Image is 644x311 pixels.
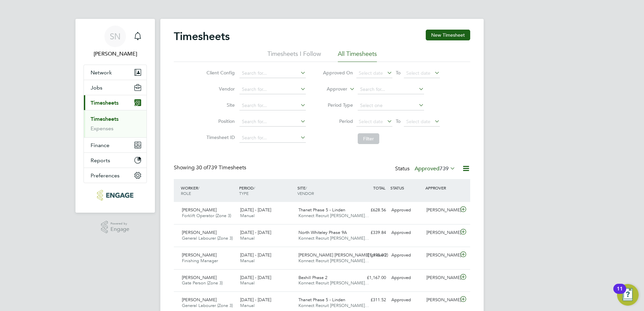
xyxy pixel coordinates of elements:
[406,118,430,125] span: Select date
[298,213,369,218] span: Konnect Recruit [PERSON_NAME]…
[91,157,110,164] span: Reports
[354,295,389,306] div: £311.52
[239,117,306,127] input: Search for...
[110,227,129,232] span: Engage
[239,101,306,110] input: Search for...
[204,134,235,140] label: Timesheet ID
[373,185,385,191] span: TOTAL
[198,185,199,191] span: /
[204,70,235,76] label: Client Config
[181,191,191,196] span: ROLE
[182,275,217,280] span: [PERSON_NAME]
[75,19,155,213] nav: Main navigation
[298,280,369,286] span: Konnect Recruit [PERSON_NAME]…
[359,70,383,76] span: Select date
[296,182,354,199] div: SITE
[424,250,459,261] div: [PERSON_NAME]
[182,252,217,258] span: [PERSON_NAME]
[239,191,249,196] span: TYPE
[389,250,424,261] div: Approved
[240,235,255,241] span: Manual
[254,185,255,191] span: /
[240,258,255,264] span: Manual
[182,280,223,286] span: Gate Person (Zone 3)
[240,213,255,218] span: Manual
[298,297,345,303] span: Thanet Phase 5 - Linden
[110,32,121,41] span: SN
[424,272,459,283] div: [PERSON_NAME]
[182,207,217,213] span: [PERSON_NAME]
[298,235,369,241] span: Konnect Recruit [PERSON_NAME]…
[297,191,314,196] span: VENDOR
[174,164,248,171] div: Showing
[424,205,459,216] div: [PERSON_NAME]
[84,95,147,110] button: Timesheets
[394,117,402,126] span: To
[305,185,307,191] span: /
[323,118,353,124] label: Period
[298,258,369,264] span: Konnect Recruit [PERSON_NAME]…
[240,275,271,280] span: [DATE] - [DATE]
[240,230,271,235] span: [DATE] - [DATE]
[389,205,424,216] div: Approved
[84,153,147,168] button: Reports
[415,165,455,172] label: Approved
[91,100,119,106] span: Timesheets
[239,133,306,143] input: Search for...
[239,85,306,94] input: Search for...
[204,86,235,92] label: Vendor
[182,258,218,264] span: Finishing Manager
[196,164,246,171] span: 739 Timesheets
[406,70,430,76] span: Select date
[240,303,255,308] span: Manual
[298,275,327,280] span: Bexhill Phase 2
[338,50,377,62] li: All Timesheets
[237,182,296,199] div: PERIOD
[298,303,369,308] span: Konnect Recruit [PERSON_NAME]…
[182,230,217,235] span: [PERSON_NAME]
[239,69,306,78] input: Search for...
[91,125,114,132] a: Expenses
[389,272,424,283] div: Approved
[317,86,347,93] label: Approver
[389,182,424,194] div: STATUS
[358,133,379,144] button: Filter
[354,227,389,238] div: £339.84
[91,172,120,179] span: Preferences
[204,118,235,124] label: Position
[395,164,457,174] div: Status
[182,297,217,303] span: [PERSON_NAME]
[84,110,147,137] div: Timesheets
[354,272,389,283] div: £1,167.00
[354,205,389,216] div: £628.56
[179,182,237,199] div: WORKER
[101,221,130,234] a: Powered byEngage
[424,295,459,306] div: [PERSON_NAME]
[84,138,147,152] button: Finance
[424,182,459,194] div: APPROVER
[440,165,449,172] span: 739
[240,297,271,303] span: [DATE] - [DATE]
[426,30,470,40] button: New Timesheet
[91,84,102,91] span: Jobs
[394,68,402,77] span: To
[424,227,459,238] div: [PERSON_NAME]
[358,101,424,110] input: Select one
[240,280,255,286] span: Manual
[182,213,231,218] span: Forklift Operator (Zone 3)
[354,250,389,261] div: £1,175.00
[84,190,147,201] a: Go to home page
[323,70,353,76] label: Approved On
[389,295,424,306] div: Approved
[91,116,119,122] a: Timesheets
[298,207,345,213] span: Thanet Phase 5 - Linden
[389,227,424,238] div: Approved
[91,69,112,76] span: Network
[84,65,147,80] button: Network
[84,26,147,58] a: SN[PERSON_NAME]
[298,230,347,235] span: North Whiteley Phase 9A
[84,168,147,183] button: Preferences
[182,235,233,241] span: General Labourer (Zone 3)
[182,303,233,308] span: General Labourer (Zone 3)
[298,252,388,258] span: [PERSON_NAME] [PERSON_NAME] (phase 2)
